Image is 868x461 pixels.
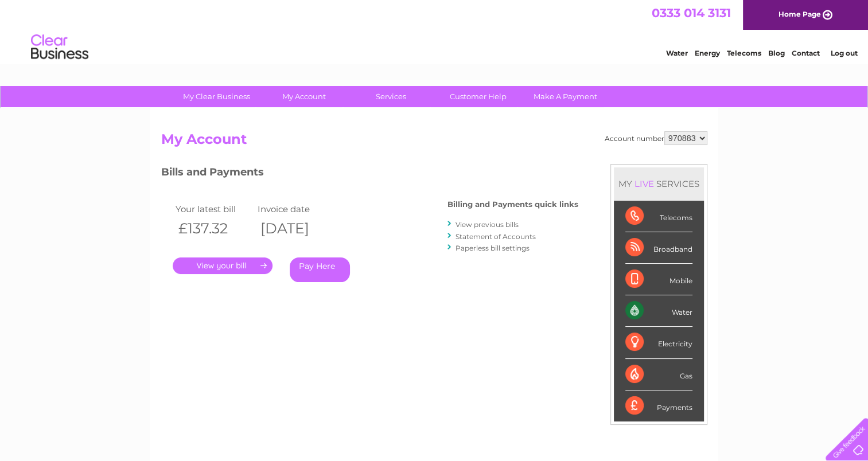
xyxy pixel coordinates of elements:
a: 0333 014 3131 [652,6,731,20]
h4: Billing and Payments quick links [447,200,578,209]
a: Customer Help [431,86,526,107]
a: My Account [256,86,351,107]
a: Telecoms [727,49,761,57]
a: Pay Here [290,257,350,282]
div: LIVE [632,178,656,189]
div: Gas [625,359,692,390]
div: Payments [625,390,692,421]
a: Services [344,86,438,107]
div: Water [625,295,692,327]
a: My Clear Business [169,86,264,107]
a: Blog [768,49,785,57]
h3: Bills and Payments [161,164,578,184]
div: Mobile [625,264,692,295]
h2: My Account [161,131,707,153]
a: Log out [830,49,857,57]
div: Clear Business is a trading name of Verastar Limited (registered in [GEOGRAPHIC_DATA] No. 3667643... [164,6,706,56]
th: [DATE] [255,217,337,240]
div: Broadband [625,232,692,264]
th: £137.32 [173,217,255,240]
img: logo.png [30,30,89,65]
a: Water [666,49,688,57]
a: Statement of Accounts [456,232,536,241]
td: Your latest bill [173,201,255,217]
div: Account number [605,131,707,145]
div: Telecoms [625,201,692,232]
div: MY SERVICES [614,167,704,200]
a: View previous bills [456,220,519,229]
a: Energy [695,49,720,57]
a: . [173,257,273,274]
a: Paperless bill settings [456,244,530,252]
a: Contact [792,49,820,57]
a: Make A Payment [518,86,613,107]
td: Invoice date [255,201,337,217]
div: Electricity [625,327,692,358]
